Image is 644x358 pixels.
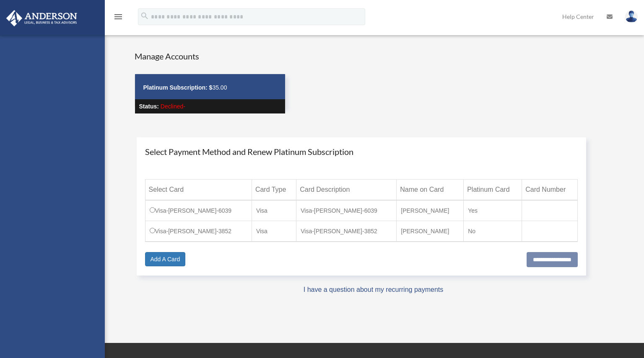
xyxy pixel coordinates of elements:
[145,179,252,200] th: Select Card
[145,146,578,157] h4: Select Payment Method and Renew Platinum Subscription
[143,84,213,91] strong: Platinum Subscription: $
[304,286,444,293] a: I have a question about my recurring payments
[143,82,277,93] p: 35.00
[145,200,252,221] td: Visa-[PERSON_NAME]-6039
[397,221,464,242] td: [PERSON_NAME]
[135,50,286,62] h4: Manage Accounts
[252,221,296,242] td: Visa
[252,200,296,221] td: Visa
[397,179,464,200] th: Name on Card
[113,15,123,22] a: menu
[140,11,149,21] i: search
[145,252,186,266] a: Add A Card
[113,12,123,22] i: menu
[464,200,522,221] td: Yes
[145,221,252,242] td: Visa-[PERSON_NAME]-3852
[296,200,397,221] td: Visa-[PERSON_NAME]-6039
[296,179,397,200] th: Card Description
[464,179,522,200] th: Platinum Card
[464,221,522,242] td: No
[625,10,638,23] img: User Pic
[161,103,185,110] span: Declined-
[252,179,296,200] th: Card Type
[4,10,80,26] img: Anderson Advisors Platinum Portal
[296,221,397,242] td: Visa-[PERSON_NAME]-3852
[522,179,578,200] th: Card Number
[139,103,159,110] strong: Status:
[397,200,464,221] td: [PERSON_NAME]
